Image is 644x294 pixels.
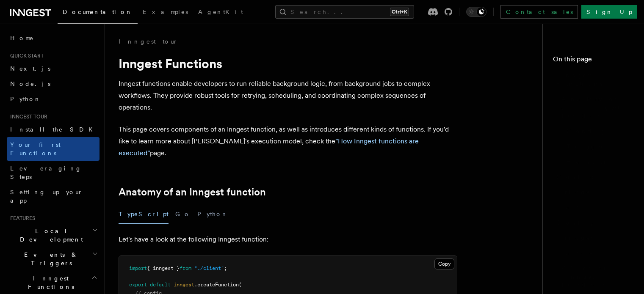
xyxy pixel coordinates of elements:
span: Handler [556,203,598,212]
span: Examples [143,8,188,15]
p: This page covers components of an Inngest function, as well as introduces different kinds of func... [119,124,457,159]
span: Setting up your app [10,189,83,204]
h1: Inngest Functions [119,56,457,71]
a: Config [553,169,634,184]
a: Python [7,91,100,107]
span: Local Development [7,227,92,244]
button: Toggle dark mode [466,7,486,17]
a: Documentation [58,3,138,24]
a: Inngest Functions [553,68,634,91]
a: Sign Up [581,5,637,19]
a: Config [563,124,634,139]
span: export [129,282,147,288]
button: Search...Ctrl+K [275,5,414,19]
span: inngest [174,282,194,288]
button: Events & Triggers [7,247,100,271]
button: Go [175,205,191,224]
span: Your first Functions [10,141,61,157]
span: ; [224,265,227,271]
button: Copy [434,258,454,269]
span: "./client" [194,265,224,271]
span: Home [10,34,34,42]
a: Handler [553,200,634,215]
a: Handler [563,154,634,169]
a: Handler [553,245,634,261]
a: Kinds of Inngest functions [558,261,634,293]
span: Trigger [567,142,605,151]
span: Trigger [556,188,595,196]
span: { inngest } [147,265,180,271]
span: Kinds of Inngest functions [561,264,634,289]
span: Config [556,173,596,181]
span: import [129,265,147,271]
p: Inngest functions enable developers to run reliable background logic, from background jobs to com... [119,78,457,113]
button: TypeScript [119,205,169,224]
span: Inngest tour [7,113,47,120]
span: Config [556,218,596,227]
a: Install the SDK [7,122,100,137]
span: Handler [567,157,608,166]
span: Features [7,215,35,222]
button: Python [197,205,228,224]
a: Anatomy of an Inngest function [119,186,266,198]
span: Next.js [10,65,50,72]
span: Python [10,96,41,102]
a: Node.js [7,76,100,91]
span: Config [567,127,606,135]
span: Anatomy of an Inngest function [561,95,634,120]
span: default [150,282,171,288]
span: Handler [556,249,598,257]
span: Documentation [63,8,133,15]
a: Next.js [7,61,100,76]
span: Node.js [10,80,50,87]
a: Trigger [553,184,634,200]
a: Config [553,215,634,230]
span: Events & Triggers [7,250,92,267]
a: Home [7,30,100,46]
h4: On this page [553,54,634,68]
a: Leveraging Steps [7,161,100,184]
a: Contact sales [500,5,578,19]
span: Inngest Functions [556,71,634,88]
a: Setting up your app [7,184,100,208]
a: Your first Functions [7,137,100,161]
span: .createFunction [194,282,239,288]
span: Quick start [7,52,44,59]
a: Trigger [553,230,634,245]
a: AgentKit [193,3,248,23]
a: Inngest tour [119,37,178,46]
kbd: Ctrl+K [390,8,409,16]
button: Local Development [7,223,100,247]
p: Let's have a look at the following Inngest function: [119,234,457,245]
span: from [180,265,191,271]
span: Install the SDK [10,126,98,133]
span: ( [239,282,242,288]
span: Inngest Functions [7,274,91,291]
span: Trigger [556,234,595,242]
a: Trigger [563,139,634,154]
span: Leveraging Steps [10,165,82,180]
a: Examples [138,3,193,23]
span: AgentKit [198,8,243,15]
a: Anatomy of an Inngest function [558,91,634,124]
